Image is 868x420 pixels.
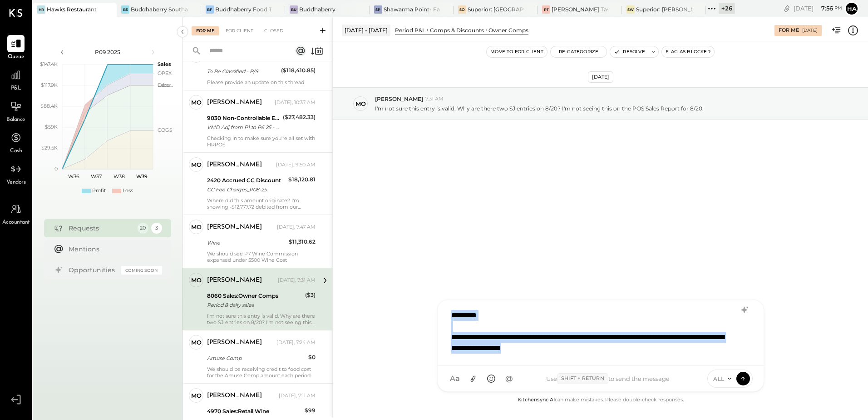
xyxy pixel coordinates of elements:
a: Queue [0,35,31,61]
div: [DATE] [794,4,842,13]
div: To Be Classified - B/S [207,67,278,76]
div: BS [121,5,129,14]
span: Cash [10,147,22,155]
div: [PERSON_NAME] [207,98,262,107]
div: SP [374,5,382,14]
span: [PERSON_NAME] [375,95,423,103]
a: Balance [0,98,31,124]
div: For Me [192,26,219,35]
div: Buddhaberry Food Truck [215,5,271,13]
div: Comps & Discounts [430,26,484,34]
div: Mentions [69,245,158,254]
text: COGS [158,127,173,133]
div: P09 2025 [69,48,146,56]
div: Period P&L [395,26,425,34]
text: W36 [68,173,79,180]
div: SW [626,5,635,14]
span: 7:31 AM [425,95,444,103]
a: Accountant [0,200,31,227]
text: 0 [54,165,58,172]
a: Cash [0,129,31,155]
div: Hawks Restaurant [47,5,97,13]
div: [PERSON_NAME] [207,223,262,232]
div: For Client [221,26,258,35]
div: Where did this amount originate? I'm showing -$12,777.72 debited from our account on [DATE] [207,197,316,210]
span: Queue [8,53,25,61]
div: copy link [782,4,791,13]
div: Buddhaberry [299,5,335,13]
div: Loss [123,187,133,195]
button: Resolve [610,46,648,57]
div: We should see P7 Wine Commission expensed under 5500 Wine Cost [207,250,316,263]
div: Use to send the message [518,373,699,384]
span: @ [505,374,513,383]
text: W39 [136,173,147,180]
div: ($27,482.33) [283,113,316,122]
div: Closed [260,26,288,35]
div: Shawarma Point- Fareground [384,5,440,13]
button: @ [501,370,518,387]
div: Superior: [PERSON_NAME] [636,5,692,13]
span: ALL [713,375,725,383]
div: mo [355,100,366,108]
button: Re-Categorize [551,46,607,57]
text: Occu... [158,82,173,88]
div: [PERSON_NAME] [207,338,262,347]
div: [DATE], 7:47 AM [277,224,316,231]
div: $0 [308,353,316,362]
div: mo [191,223,202,231]
button: Flag as Blocker [662,46,714,57]
text: $147.4K [40,61,58,67]
div: mo [191,98,202,107]
div: Opportunities [69,265,117,275]
div: Period 8 daily sales [207,300,302,310]
div: Checking in to make sure you're all set with HRPOS [207,135,316,148]
div: 8060 Sales:Owner Comps [207,291,302,300]
div: I'm not sure this entry is valid. Why are there two SJ entries on 8/20? I'm not seeing this on th... [207,313,316,325]
text: W37 [91,173,102,180]
div: Profit [92,187,106,195]
div: Superior: [GEOGRAPHIC_DATA] [468,5,524,13]
text: Sales [158,61,171,67]
a: Vendors [0,160,31,187]
div: Owner Comps [488,26,528,34]
div: CC Fee Charges_P08-25 [207,185,286,194]
div: VMD Adj from P1 to P6 25 - Excess Deposit adjusted to other income [207,123,280,132]
a: P&L [0,66,31,93]
div: HR [37,5,45,14]
span: Vendors [6,179,26,187]
button: Move to for client [487,46,547,57]
div: [PERSON_NAME] Tavern [552,5,608,13]
div: [DATE] [802,27,818,34]
div: For Me [779,27,799,34]
div: [DATE] - [DATE] [342,25,390,36]
div: BF [206,5,214,14]
div: Buddhaberry Southampton [131,5,187,13]
div: ($118,410.85) [281,66,316,75]
div: $18,120.81 [288,175,316,184]
div: ($3) [305,290,316,300]
text: $29.5K [41,145,58,151]
div: [PERSON_NAME] [207,391,262,400]
div: [DATE], 9:50 AM [276,161,316,169]
div: [DATE], 7:31 AM [278,277,316,284]
div: 4970 Sales:Retail Wine [207,407,302,416]
text: $88.4K [40,103,58,109]
button: Aa [447,370,463,387]
div: Coming Soon [121,266,162,275]
text: W38 [113,173,124,180]
div: [PERSON_NAME] [207,160,262,170]
div: SO [458,5,466,14]
div: mo [191,160,202,169]
div: $99 [305,406,316,415]
div: $11,310.62 [289,237,316,246]
div: mo [191,338,202,347]
div: + 26 [719,3,735,14]
span: Accountant [2,219,30,227]
div: Wine [207,238,286,247]
button: Ha [844,1,859,16]
div: [PERSON_NAME] [207,276,262,285]
div: 2420 Accrued CC Discount [207,176,286,185]
div: We should be receiving credit to food cost for the Amuse Comp amount each period. [207,366,316,379]
span: Shift + Return [557,373,608,384]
